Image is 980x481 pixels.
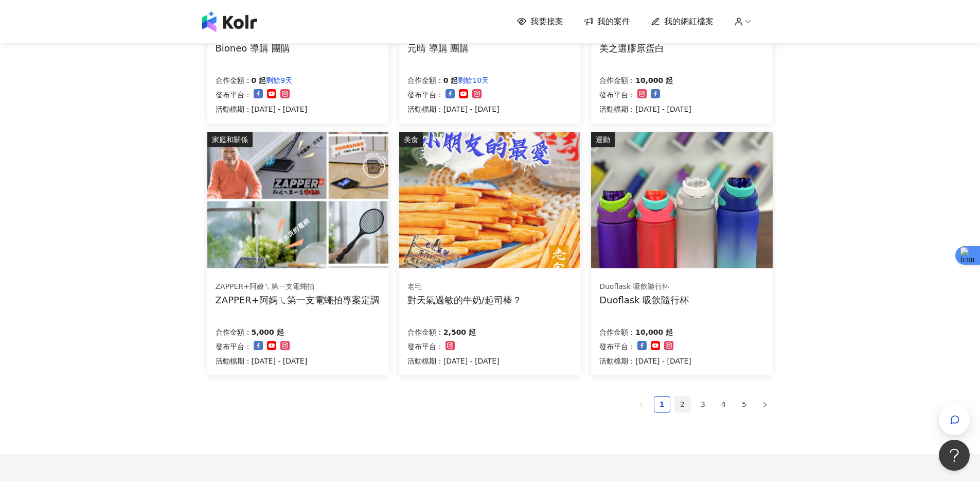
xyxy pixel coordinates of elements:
[216,282,380,292] div: ZAPPER+阿嬤ㄟ第一支電蠅拍
[458,74,489,87] p: 剩餘10天
[651,16,714,27] a: 我的網紅檔案
[216,294,380,306] div: ZAPPER+阿媽ㄟ第一支電蠅拍專案定調
[599,282,689,292] div: Duoflask 吸飲隨行杯
[654,396,670,413] li: 1
[407,42,469,55] div: 元晴 導購 團購
[939,440,970,471] iframe: Help Scout Beacon - Open
[599,326,635,338] p: 合作金額：
[517,16,563,27] a: 我要接案
[599,89,635,101] p: 發布平台：
[266,74,292,87] p: 剩餘9天
[216,103,308,115] p: 活動檔期：[DATE] - [DATE]
[407,326,443,338] p: 合作金額：
[407,282,522,292] div: 老宅
[591,132,615,147] div: 運動
[635,74,673,87] p: 10,000 起
[599,294,689,306] div: Duoflask 吸飲隨行杯
[599,340,635,353] p: 發布平台：
[696,397,711,412] a: 3
[737,397,752,412] a: 5
[599,355,691,367] p: 活動檔期：[DATE] - [DATE]
[716,397,732,412] a: 4
[675,397,690,412] a: 2
[252,326,284,338] p: 5,000 起
[407,74,443,87] p: 合作金額：
[530,16,563,27] span: 我要接案
[407,89,443,101] p: 發布平台：
[757,396,773,413] li: Next Page
[407,294,522,306] div: 對天氣過敏的牛奶/起司棒？
[635,326,673,338] p: 10,000 起
[762,402,768,408] span: right
[695,396,711,413] li: 3
[633,396,650,413] li: Previous Page
[216,89,252,101] p: 發布平台：
[736,396,753,413] li: 5
[407,340,443,353] p: 發布平台：
[443,74,458,87] p: 0 起
[216,355,308,367] p: 活動檔期：[DATE] - [DATE]
[399,132,423,147] div: 美食
[716,396,732,413] li: 4
[599,74,635,87] p: 合作金額：
[599,103,691,115] p: 活動檔期：[DATE] - [DATE]
[202,11,257,32] img: logo
[584,16,630,27] a: 我的案件
[443,326,476,338] p: 2,500 起
[757,396,773,413] button: right
[216,42,317,55] div: Bioneo 導購 團購
[216,340,252,353] p: 發布平台：
[252,74,266,87] p: 0 起
[654,397,670,412] a: 1
[216,74,252,87] p: 合作金額：
[599,42,664,55] div: 美之選膠原蛋白
[633,396,650,413] button: left
[591,132,772,268] img: Duoflask 吸飲隨行杯
[399,132,580,268] img: 老宅牛奶棒/老宅起司棒
[638,402,645,408] span: left
[216,326,252,338] p: 合作金額：
[674,396,691,413] li: 2
[407,355,500,367] p: 活動檔期：[DATE] - [DATE]
[207,132,388,268] img: ZAPPER+阿媽ㄟ第一支電蠅拍專案定調
[597,16,630,27] span: 我的案件
[207,132,253,147] div: 家庭和關係
[407,103,500,115] p: 活動檔期：[DATE] - [DATE]
[664,16,714,27] span: 我的網紅檔案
